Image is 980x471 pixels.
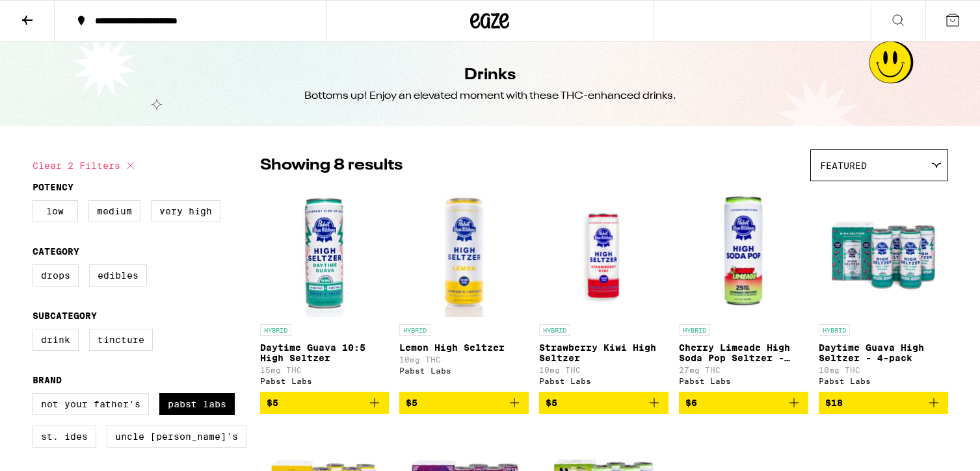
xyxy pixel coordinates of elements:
[399,324,430,336] p: HYBRID
[33,329,79,351] label: Drink
[819,392,948,414] button: Add to bag
[33,311,97,321] legend: Subcategory
[679,392,808,414] button: Add to bag
[260,366,390,374] p: 15mg THC
[33,264,79,286] label: Drops
[159,393,235,415] label: Pabst Labs
[819,366,948,374] p: 10mg THC
[399,188,529,318] img: Pabst Labs - Lemon High Seltzer
[151,200,220,222] label: Very High
[33,426,96,448] label: St. Ides
[89,264,147,286] label: Edibles
[539,188,669,392] a: Open page for Strawberry Kiwi High Seltzer from Pabst Labs
[33,200,78,222] label: Low
[679,188,808,392] a: Open page for Cherry Limeade High Soda Pop Seltzer - 25mg from Pabst Labs
[819,324,850,336] p: HYBRID
[399,188,529,392] a: Open page for Lemon High Seltzer from Pabst Labs
[399,342,529,353] p: Lemon High Seltzer
[33,393,149,415] label: Not Your Father's
[819,188,948,392] a: Open page for Daytime Guava High Seltzer - 4-pack from Pabst Labs
[819,188,948,318] img: Pabst Labs - Daytime Guava High Seltzer - 4-pack
[820,160,867,171] span: Featured
[539,366,669,374] p: 10mg THC
[546,398,557,408] span: $5
[260,342,390,363] p: Daytime Guava 10:5 High Seltzer
[399,355,529,364] p: 10mg THC
[825,398,843,408] span: $18
[33,375,62,385] legend: Brand
[260,188,390,392] a: Open page for Daytime Guava 10:5 High Seltzer from Pabst Labs
[260,392,390,414] button: Add to bag
[406,398,417,408] span: $5
[679,366,808,374] p: 27mg THC
[260,324,291,336] p: HYBRID
[464,64,516,86] h1: Drinks
[260,155,403,177] p: Showing 8 results
[679,377,808,385] div: Pabst Labs
[107,426,246,448] label: Uncle [PERSON_NAME]'s
[539,188,669,318] img: Pabst Labs - Strawberry Kiwi High Seltzer
[260,188,390,318] img: Pabst Labs - Daytime Guava 10:5 High Seltzer
[304,89,676,103] div: Bottoms up! Enjoy an elevated moment with these THC-enhanced drinks.
[33,182,73,192] legend: Potency
[819,377,948,385] div: Pabst Labs
[260,377,390,385] div: Pabst Labs
[33,246,79,257] legend: Category
[89,329,153,351] label: Tincture
[679,188,808,318] img: Pabst Labs - Cherry Limeade High Soda Pop Seltzer - 25mg
[539,377,669,385] div: Pabst Labs
[819,342,948,363] p: Daytime Guava High Seltzer - 4-pack
[399,366,529,375] div: Pabst Labs
[88,200,140,222] label: Medium
[539,324,570,336] p: HYBRID
[267,398,278,408] span: $5
[679,342,808,363] p: Cherry Limeade High Soda Pop Seltzer - 25mg
[33,149,139,182] button: Clear 2 filters
[679,324,710,336] p: HYBRID
[399,392,529,414] button: Add to bag
[539,342,669,363] p: Strawberry Kiwi High Seltzer
[685,398,697,408] span: $6
[539,392,669,414] button: Add to bag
